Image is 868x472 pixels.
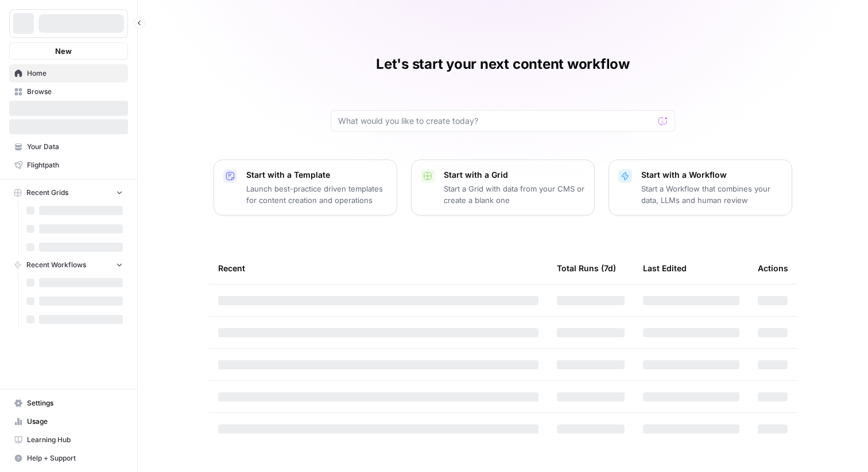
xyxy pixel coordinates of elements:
a: Your Data [9,138,128,156]
button: Start with a WorkflowStart a Workflow that combines your data, LLMs and human review [609,159,792,216]
span: Help + Support [27,453,123,463]
div: Total Runs (7d) [557,252,616,284]
button: Help + Support [9,449,128,467]
span: Usage [27,416,123,427]
p: Launch best-practice driven templates for content creation and operations [246,183,387,206]
span: Recent Workflows [26,260,86,270]
a: Flightpath [9,156,128,174]
a: Settings [9,394,128,412]
button: Recent Workflows [9,256,128,274]
span: Home [27,68,123,79]
a: Home [9,64,128,83]
p: Start a Workflow that combines your data, LLMs and human review [641,183,782,206]
div: Last Edited [643,252,687,284]
span: New [55,45,72,57]
a: Usage [9,412,128,431]
input: What would you like to create today? [338,115,654,127]
a: Browse [9,83,128,101]
p: Start a Grid with data from your CMS or create a blank one [444,183,585,206]
a: Learning Hub [9,431,128,449]
p: Start with a Template [246,169,387,181]
span: Learning Hub [27,435,123,445]
span: Recent Grids [26,188,68,198]
span: Flightpath [27,160,123,170]
span: Settings [27,398,123,408]
button: New [9,42,128,60]
button: Start with a TemplateLaunch best-practice driven templates for content creation and operations [214,159,397,216]
button: Recent Grids [9,184,128,201]
p: Start with a Grid [444,169,585,181]
span: Your Data [27,142,123,152]
div: Actions [758,252,788,284]
p: Start with a Workflow [641,169,782,181]
button: Start with a GridStart a Grid with data from your CMS or create a blank one [411,159,595,216]
div: Recent [218,252,538,284]
h1: Let's start your next content workflow [376,55,630,73]
span: Browse [27,87,123,97]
